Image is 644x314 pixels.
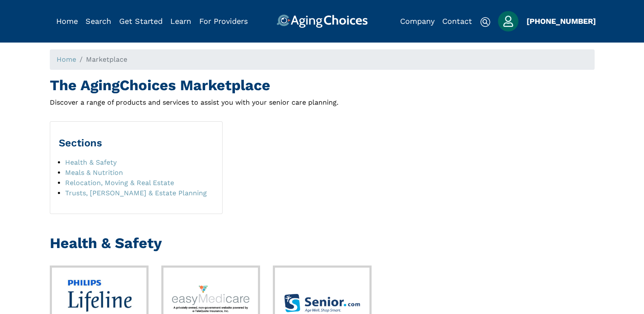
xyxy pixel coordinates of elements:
[50,97,595,108] p: Discover a range of products and services to assist you with your senior care planning.
[119,17,163,26] a: Get Started
[50,49,595,70] nav: breadcrumb
[276,14,367,28] img: AgingChoices
[498,11,518,31] img: user_avatar.jpg
[199,17,248,26] a: For Providers
[50,234,162,251] h2: Health & Safety
[65,179,174,187] a: Relocation, Moving & Real Estate
[65,189,207,197] a: Trusts, [PERSON_NAME] & Estate Planning
[59,135,214,151] div: Sections
[56,17,78,26] a: Home
[86,14,111,28] div: Popover trigger
[86,17,111,26] a: Search
[400,17,435,26] a: Company
[498,11,518,31] div: Popover trigger
[65,158,117,166] a: Health & Safety
[442,17,472,26] a: Contact
[527,17,596,26] a: [PHONE_NUMBER]
[86,55,127,63] span: Marketplace
[50,242,162,250] a: Health & Safety
[50,77,595,94] h1: The AgingChoices Marketplace
[480,17,490,27] img: search-icon.svg
[65,168,123,177] a: Meals & Nutrition
[170,17,191,26] a: Learn
[57,55,76,63] a: Home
